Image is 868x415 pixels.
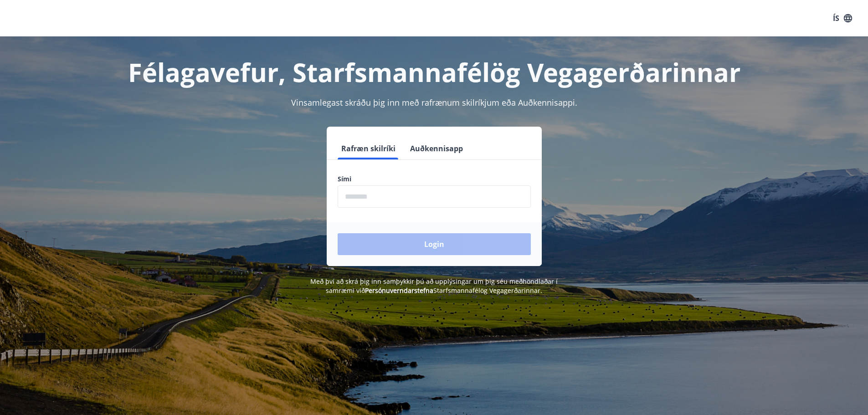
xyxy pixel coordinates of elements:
h1: Félagavefur, Starfsmannafélög Vegagerðarinnar [117,55,751,89]
a: Persónuverndarstefna [365,286,433,295]
span: Með því að skrá þig inn samþykkir þú að upplýsingar um þig séu meðhöndlaðar í samræmi við Starfsm... [310,277,558,295]
button: Auðkennisapp [406,138,467,159]
label: Sími [338,174,531,184]
button: ÍS [828,10,857,26]
span: Vinsamlegast skráðu þig inn með rafrænum skilríkjum eða Auðkennisappi. [291,97,577,108]
button: Rafræn skilríki [338,138,399,159]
